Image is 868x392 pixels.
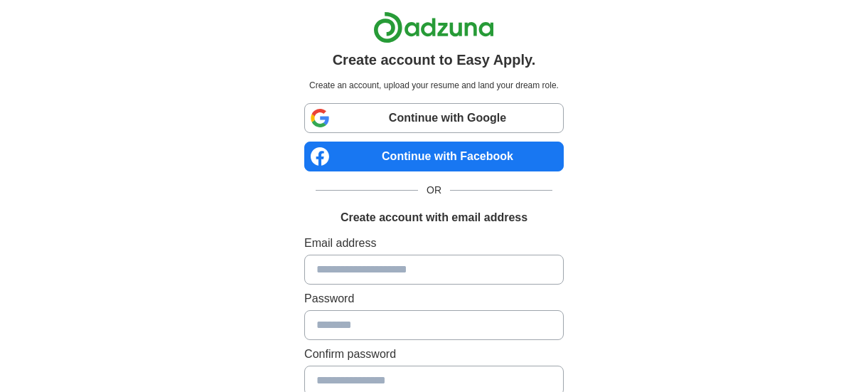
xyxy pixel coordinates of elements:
span: OR [418,183,450,198]
img: Adzuna logo [373,11,494,43]
h1: Create account with email address [341,209,527,226]
label: Confirm password [304,346,564,363]
h1: Create account to Easy Apply. [333,49,536,70]
p: Create an account, upload your resume and land your dream role. [307,79,561,92]
label: Email address [304,235,564,252]
label: Password [304,290,564,307]
a: Continue with Facebook [304,142,564,171]
a: Continue with Google [304,103,564,133]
